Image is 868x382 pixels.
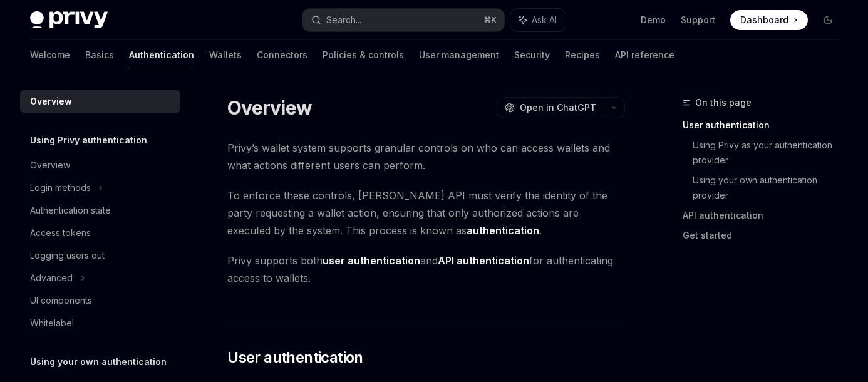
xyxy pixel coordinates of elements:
[20,222,180,244] a: Access tokens
[20,289,180,312] a: UI components
[818,10,838,30] button: Toggle dark mode
[438,254,529,267] strong: API authentication
[20,244,180,267] a: Logging users out
[510,9,566,31] button: Ask AI
[683,205,848,225] a: API authentication
[227,252,625,287] span: Privy supports both and for authenticating access to wallets.
[693,170,848,205] a: Using your own authentication provider
[323,254,420,267] strong: user authentication
[693,135,848,170] a: Using Privy as your authentication provider
[532,14,557,26] span: Ask AI
[20,154,180,177] a: Overview
[695,95,752,110] span: On this page
[227,96,312,119] h1: Overview
[227,139,625,174] span: Privy’s wallet system supports granular controls on who can access wallets and what actions diffe...
[683,115,848,135] a: User authentication
[129,40,194,70] a: Authentication
[302,9,504,31] button: Search...⌘K
[323,40,404,70] a: Policies & controls
[227,348,363,368] span: User authentication
[30,354,167,369] h5: Using your own authentication
[20,90,180,113] a: Overview
[30,248,105,263] div: Logging users out
[20,312,180,334] a: Whitelabel
[497,97,604,118] button: Open in ChatGPT
[467,224,539,237] strong: authentication
[20,199,180,222] a: Authentication state
[681,14,715,26] a: Support
[30,293,92,308] div: UI components
[30,94,72,109] div: Overview
[30,203,111,218] div: Authentication state
[520,101,596,114] span: Open in ChatGPT
[30,316,74,331] div: Whitelabel
[257,40,307,70] a: Connectors
[740,14,788,26] span: Dashboard
[514,40,550,70] a: Security
[565,40,600,70] a: Recipes
[326,13,361,28] div: Search...
[227,187,625,239] span: To enforce these controls, [PERSON_NAME] API must verify the identity of the party requesting a w...
[730,10,808,30] a: Dashboard
[483,15,497,25] span: ⌘ K
[30,225,91,240] div: Access tokens
[30,158,70,173] div: Overview
[30,180,91,195] div: Login methods
[419,40,499,70] a: User management
[30,11,108,29] img: dark logo
[85,40,114,70] a: Basics
[615,40,674,70] a: API reference
[30,133,147,148] h5: Using Privy authentication
[30,40,70,70] a: Welcome
[30,271,73,286] div: Advanced
[683,225,848,245] a: Get started
[641,14,666,26] a: Demo
[209,40,242,70] a: Wallets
